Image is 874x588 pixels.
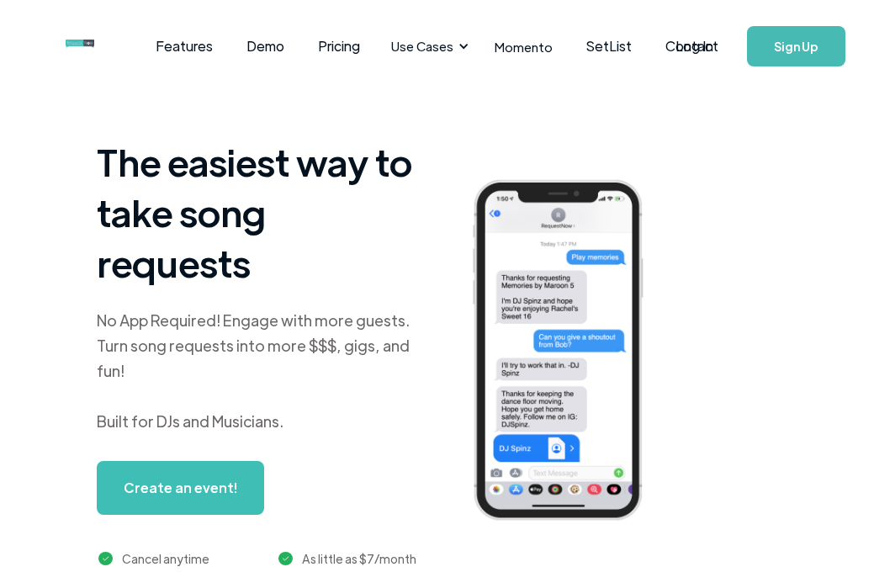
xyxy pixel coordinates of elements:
[97,461,264,515] a: Create an event!
[302,548,416,569] div: As little as $7/month
[97,308,416,434] div: No App Required! Engage with more guests. Turn song requests into more $$$, gigs, and fun! Built ...
[66,40,125,48] img: requestnow logo
[478,22,569,72] a: Momento
[98,552,113,566] img: green checkmark
[66,29,97,63] a: home
[458,171,678,534] img: iphone screenshot
[139,20,230,72] a: Features
[649,20,735,72] a: Contact
[230,20,301,72] a: Demo
[278,552,293,566] img: green checkmark
[659,17,730,76] a: Log In
[747,26,845,66] a: Sign Up
[97,136,416,288] h1: The easiest way to take song requests
[381,20,474,72] div: Use Cases
[122,548,209,569] div: Cancel anytime
[569,20,649,72] a: SetList
[301,20,377,72] a: Pricing
[391,37,453,56] div: Use Cases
